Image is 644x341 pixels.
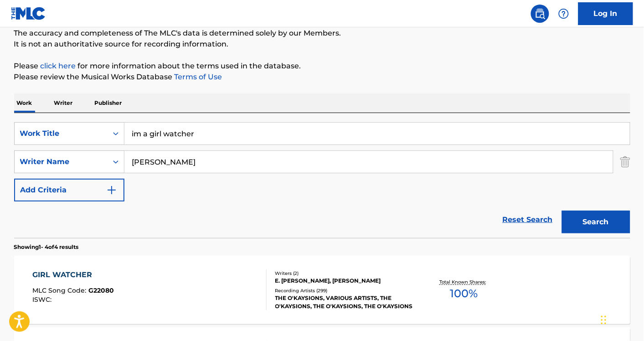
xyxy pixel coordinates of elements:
p: Please for more information about the terms used in the database. [14,61,630,72]
p: The accuracy and completeness of The MLC's data is determined solely by our Members. [14,28,630,39]
button: Search [562,211,630,233]
span: 100 % [450,285,478,302]
div: THE O'KAYSIONS, VARIOUS ARTISTS, THE O'KAYSIONS, THE O'KAYSIONS, THE O'KAYSIONS [275,294,413,310]
p: Work [14,93,35,113]
a: Reset Search [498,210,557,230]
p: Total Known Shares: [440,279,489,285]
a: Terms of Use [173,72,222,81]
div: E. [PERSON_NAME], [PERSON_NAME] [275,277,413,285]
p: Showing 1 - 4 of 4 results [14,243,79,251]
span: G22080 [88,286,114,294]
img: MLC Logo [11,7,46,20]
a: Log In [578,2,633,25]
a: GIRL WATCHERMLC Song Code:G22080ISWC:Writers (2)E. [PERSON_NAME], [PERSON_NAME]Recording Artists ... [14,256,630,324]
img: 9d2ae6d4665cec9f34b9.svg [106,185,117,196]
button: Add Criteria [14,179,124,201]
img: help [558,8,569,19]
form: Search Form [14,122,630,238]
div: Writer Name [20,156,102,167]
div: Writers ( 2 ) [275,270,413,277]
p: Publisher [92,93,125,113]
div: Drag [601,306,607,334]
img: Delete Criterion [620,150,630,173]
p: Please review the Musical Works Database [14,72,630,83]
a: click here [41,62,76,70]
div: Work Title [20,128,102,139]
a: Public Search [531,5,549,23]
span: MLC Song Code : [32,286,88,294]
p: Writer [52,93,76,113]
div: GIRL WATCHER [32,269,114,280]
div: Recording Artists ( 299 ) [275,287,413,294]
p: It is not an authoritative source for recording information. [14,39,630,50]
iframe: Chat Widget [598,297,644,341]
div: Help [555,5,573,23]
img: search [535,8,546,19]
span: ISWC : [32,295,54,304]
